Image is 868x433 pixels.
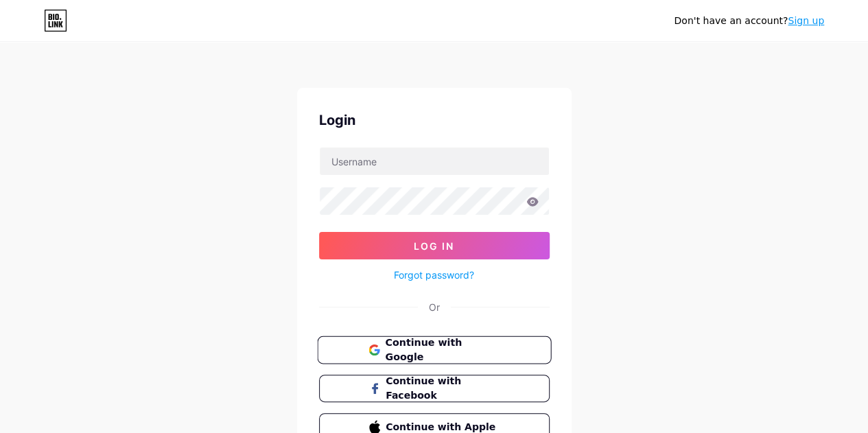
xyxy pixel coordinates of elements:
[317,336,551,364] button: Continue with Google
[319,232,550,259] button: Log In
[788,15,824,26] a: Sign up
[414,240,454,252] span: Log In
[320,148,549,175] input: Username
[674,14,824,28] div: Don't have an account?
[394,268,474,282] a: Forgot password?
[319,375,550,402] button: Continue with Facebook
[319,110,550,130] div: Login
[429,300,440,314] div: Or
[386,374,499,403] span: Continue with Facebook
[385,336,500,365] span: Continue with Google
[319,336,550,364] a: Continue with Google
